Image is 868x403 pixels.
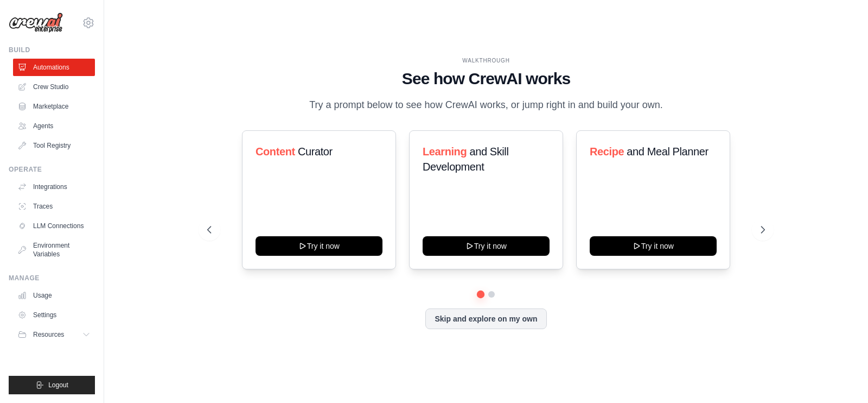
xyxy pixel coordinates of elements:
a: Environment Variables [13,237,95,263]
div: Manage [9,274,95,282]
a: Agents [13,117,95,135]
a: Traces [13,198,95,215]
p: Try a prompt below to see how CrewAI works, or jump right in and build your own. [304,97,668,113]
a: LLM Connections [13,217,95,235]
a: Automations [13,59,95,76]
a: Integrations [13,178,95,196]
div: Operate [9,165,95,174]
a: Settings [13,306,95,324]
div: Build [9,46,95,54]
button: Try it now [423,236,550,256]
span: Logout [48,381,68,389]
button: Logout [9,376,95,394]
span: Learning [423,146,467,158]
button: Skip and explore on my own [425,308,546,329]
button: Resources [13,326,95,343]
span: and Meal Planner [627,146,708,158]
span: Curator [298,146,333,158]
button: Try it now [590,236,717,256]
div: WALKTHROUGH [207,56,764,65]
a: Crew Studio [13,78,95,96]
span: Recipe [590,146,624,158]
span: Content [256,146,295,158]
a: Usage [13,287,95,304]
a: Marketplace [13,98,95,115]
img: Logo [9,12,63,33]
button: Try it now [256,236,382,256]
a: Tool Registry [13,137,95,154]
h1: See how CrewAI works [207,69,764,89]
span: Resources [33,330,64,339]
